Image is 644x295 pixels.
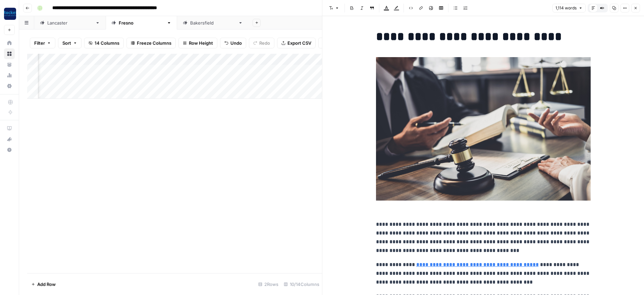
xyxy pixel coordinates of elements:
div: What's new? [4,134,14,144]
button: Export CSV [277,38,316,48]
span: Row Height [189,40,213,46]
span: Add Row [37,281,56,288]
span: 1,114 words [555,5,577,11]
div: 2 Rows [256,279,281,290]
button: Sort [58,38,82,48]
span: Redo [259,40,270,46]
img: Rocket Pilots Logo [4,8,16,20]
a: Usage [4,70,15,81]
button: Row Height [178,38,217,48]
button: Undo [220,38,246,48]
button: Help + Support [4,144,15,155]
a: Home [4,38,15,48]
button: Add Row [27,279,60,290]
button: Redo [249,38,274,48]
span: 14 Columns [95,40,119,46]
div: [GEOGRAPHIC_DATA] [47,19,93,26]
a: AirOps Academy [4,123,15,134]
a: Your Data [4,59,15,70]
button: Filter [30,38,55,48]
div: 10/14 Columns [281,279,322,290]
button: What's new? [4,134,15,144]
a: [GEOGRAPHIC_DATA] [106,16,177,30]
button: Workspace: Rocket Pilots [4,5,15,22]
a: [GEOGRAPHIC_DATA] [34,16,106,30]
button: 1,114 words [552,4,586,12]
span: Undo [230,40,242,46]
span: Export CSV [287,40,311,46]
div: [GEOGRAPHIC_DATA] [190,19,235,26]
span: Freeze Columns [137,40,171,46]
span: Sort [62,40,71,46]
a: Browse [4,48,15,59]
div: [GEOGRAPHIC_DATA] [119,19,164,26]
a: Settings [4,81,15,91]
button: Freeze Columns [126,38,176,48]
span: Filter [34,40,45,46]
button: 14 Columns [84,38,124,48]
a: [GEOGRAPHIC_DATA] [177,16,249,30]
